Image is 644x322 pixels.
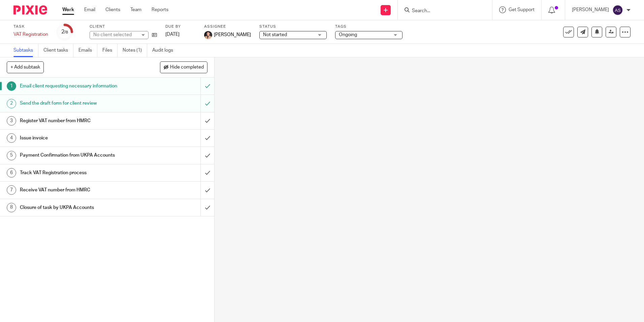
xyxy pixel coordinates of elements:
h1: Track VAT Registration process [20,168,136,178]
a: Notes (1) [123,44,147,57]
a: Send new email to Diatom Holdings Limited [577,27,588,37]
img: svg%3E [612,5,623,16]
span: [PERSON_NAME] [214,31,251,38]
div: Mark as to do [200,78,214,95]
div: Mark as done [200,182,214,198]
div: No client selected [93,31,137,38]
span: [DATE] [165,32,180,37]
a: Reassign task [606,27,616,37]
label: Task [13,24,48,29]
a: Client tasks [43,44,73,57]
span: Not started [263,32,287,37]
label: Tags [335,24,402,29]
div: 8 [7,203,16,212]
img: Pixie [13,5,47,15]
div: 6 [7,168,16,178]
h1: Issue invoice [20,133,136,143]
label: Assignee [204,24,251,29]
div: 4 [7,133,16,143]
div: VAT Registration [13,31,48,38]
label: Status [259,24,327,29]
span: Get Support [509,7,535,12]
a: Subtasks [13,44,38,57]
small: /8 [64,30,68,34]
div: 2 [61,28,68,36]
input: Search [411,8,472,14]
h1: Receive VAT number from HMRC [20,185,136,195]
a: Files [102,44,118,57]
span: Hide completed [170,65,204,70]
a: Emails [78,44,97,57]
h1: Email client requesting necessary information [20,81,136,91]
img: Nikhil Chaudhary [204,31,212,39]
label: Client [90,24,157,29]
a: Team [130,6,141,13]
div: Mark as done [200,164,214,181]
a: Clients [105,6,120,13]
div: 2 [7,99,16,108]
div: Mark as done [200,112,214,129]
button: Snooze task [591,27,602,37]
a: Email [84,6,95,13]
div: Mark as done [200,199,214,216]
h1: Register VAT number from HMRC [20,116,136,126]
a: Audit logs [152,44,178,57]
p: [PERSON_NAME] [572,6,609,13]
a: Work [62,6,74,13]
div: Mark as to do [200,95,214,112]
div: Mark as done [200,130,214,146]
h1: Send the draft form for client review [20,98,136,108]
div: 1 [7,81,16,91]
div: 7 [7,185,16,195]
div: 5 [7,151,16,160]
a: Reports [152,6,168,13]
i: Open client page [152,32,157,37]
h1: Closure of task by UKPA Accounts [20,203,136,213]
div: Mark as done [200,147,214,164]
label: Due by [165,24,196,29]
button: + Add subtask [7,61,44,73]
div: 3 [7,116,16,126]
span: Ongoing [339,32,357,37]
button: Hide completed [160,61,207,73]
h1: Payment Confirmation from UKPA Accounts [20,150,136,160]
